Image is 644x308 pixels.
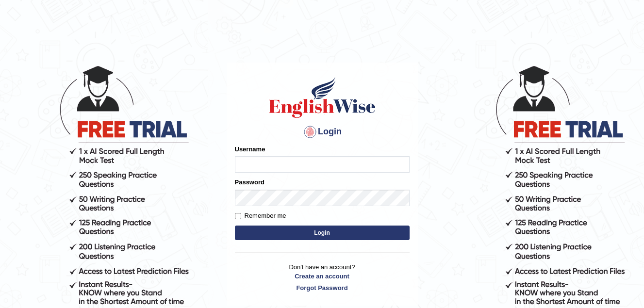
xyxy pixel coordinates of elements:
[267,76,378,119] img: Logo of English Wise sign in for intelligent practice with AI
[235,145,265,154] label: Username
[235,124,410,140] h4: Login
[235,272,410,281] a: Create an account
[235,262,410,292] p: Don't have an account?
[235,178,264,187] label: Password
[235,283,410,292] a: Forgot Password
[235,213,241,219] input: Remember me
[235,211,286,221] label: Remember me
[235,226,410,240] button: Login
